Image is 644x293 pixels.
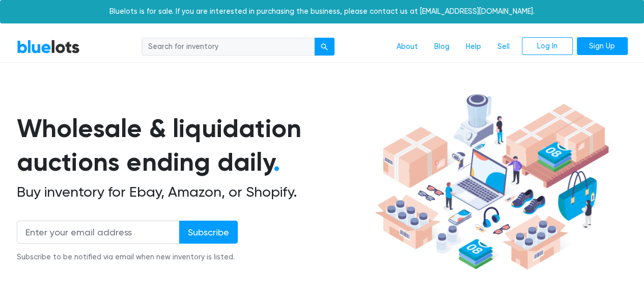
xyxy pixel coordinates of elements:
input: Search for inventory [142,38,315,56]
img: hero-ee84e7d0318cb26816c560f6b4441b76977f77a177738b4e94f68c95b2b83dbb.png [371,89,612,275]
a: Blog [426,37,458,57]
span: . [273,147,280,177]
input: Enter your email address [17,221,180,244]
div: Subscribe to be notified via email when new inventory is listed. [17,252,238,263]
a: Sign Up [577,37,628,56]
a: Sell [489,37,518,57]
a: About [388,37,426,57]
h2: Buy inventory for Ebay, Amazon, or Shopify. [17,183,371,201]
input: Subscribe [179,221,238,244]
a: Help [458,37,489,57]
a: BlueLots [17,39,80,54]
h1: Wholesale & liquidation auctions ending daily [17,112,371,179]
a: Log In [522,37,573,56]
